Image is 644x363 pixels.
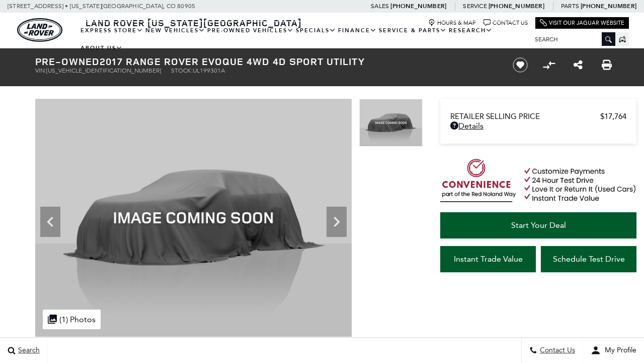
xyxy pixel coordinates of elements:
[537,346,575,355] span: Contact Us
[511,220,566,230] span: Start Your Deal
[583,338,644,363] button: user-profile-menu
[454,254,523,264] span: Instant Trade Value
[35,56,496,67] h1: 2017 Range Rover Evoque 4WD 4D Sport Utility
[450,112,600,121] span: Retailer Selling Price
[601,346,636,355] span: My Profile
[581,2,636,10] a: [PHONE_NUMBER]
[17,18,62,42] img: Land Rover
[440,212,636,238] a: Start Your Deal
[540,19,624,27] a: Visit Our Jaguar Website
[35,67,46,74] span: VIN:
[79,22,527,57] nav: Main Navigation
[463,3,487,10] span: Service
[448,22,494,39] a: Research
[17,18,62,42] a: land-rover
[295,22,337,39] a: Specials
[574,59,583,71] a: Share this Pre-Owned 2017 Range Rover Evoque 4WD 4D Sport Utility
[35,54,100,68] strong: Pre-Owned
[484,19,528,27] a: Contact Us
[378,22,448,39] a: Service & Parts
[450,121,626,131] a: Details
[8,3,195,10] a: [STREET_ADDRESS] • [US_STATE][GEOGRAPHIC_DATA], CO 80905
[600,112,626,121] span: $17,764
[602,59,612,71] a: Print this Pre-Owned 2017 Range Rover Evoque 4WD 4D Sport Utility
[86,17,302,29] span: Land Rover [US_STATE][GEOGRAPHIC_DATA]
[43,310,101,329] div: (1) Photos
[541,246,636,272] a: Schedule Test Drive
[79,39,124,57] a: About Us
[428,19,476,27] a: Hours & Map
[171,67,193,74] span: Stock:
[440,246,536,272] a: Instant Trade Value
[359,99,423,147] img: Used 2017 Fuji White Land Rover image 1
[206,22,295,39] a: Pre-Owned Vehicles
[527,33,615,45] input: Search
[337,22,378,39] a: Finance
[35,99,352,337] img: Used 2017 Fuji White Land Rover image 1
[489,2,544,10] a: [PHONE_NUMBER]
[553,254,625,264] span: Schedule Test Drive
[144,22,206,39] a: New Vehicles
[371,3,389,10] span: Sales
[541,57,556,73] button: Compare vehicle
[79,22,144,39] a: EXPRESS STORE
[561,3,579,10] span: Parts
[390,2,446,10] a: [PHONE_NUMBER]
[46,67,161,74] span: [US_VEHICLE_IDENTIFICATION_NUMBER]
[509,57,531,73] button: Save vehicle
[16,346,40,355] span: Search
[193,67,225,74] span: UL199301A
[450,112,626,121] a: Retailer Selling Price $17,764
[79,17,308,29] a: Land Rover [US_STATE][GEOGRAPHIC_DATA]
